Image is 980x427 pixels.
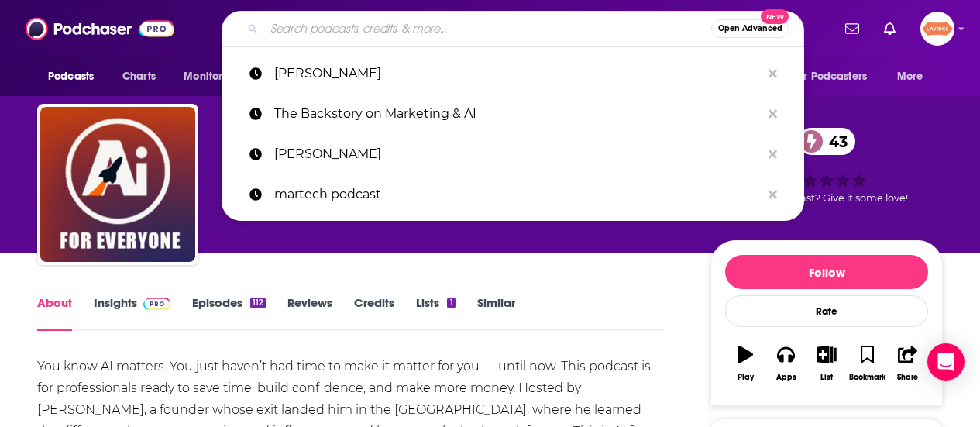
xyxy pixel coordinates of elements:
a: Charts [112,62,165,91]
input: Search podcasts, credits, & more... [264,16,711,41]
button: open menu [173,62,259,91]
a: The Backstory on Marketing & AI [222,94,804,134]
span: Good podcast? Give it some love! [745,192,908,204]
div: Share [897,373,918,382]
p: Harrison Painter [274,53,761,94]
span: Podcasts [48,66,94,88]
span: Monitoring [184,66,239,88]
div: Rate [725,295,928,327]
a: martech podcast [222,174,804,215]
button: Open AdvancedNew [711,19,789,38]
div: Play [738,373,754,382]
div: 43Good podcast? Give it some love! [710,118,943,214]
a: Credits [354,295,394,331]
img: Podchaser Pro [143,298,170,310]
a: [PERSON_NAME] [222,134,804,174]
img: AI for Everyone Podcast [40,107,195,262]
button: Show profile menu [920,12,954,46]
a: Show notifications dropdown [839,15,865,42]
div: List [820,373,833,382]
button: Bookmark [847,336,887,391]
button: Play [725,336,765,391]
button: open menu [886,62,943,91]
span: Charts [122,66,156,88]
div: 1 [447,298,455,308]
span: Logged in as brookesanches [920,12,954,46]
span: For Podcasters [793,66,867,88]
button: open menu [782,62,889,91]
a: Show notifications dropdown [878,15,902,42]
a: About [37,295,72,331]
button: Share [888,336,928,391]
a: Similar [477,295,515,331]
p: The Backstory on Marketing & AI [274,94,761,134]
img: Podchaser - Follow, Share and Rate Podcasts [26,14,174,43]
img: User Profile [920,12,954,46]
a: Reviews [287,295,332,331]
button: List [806,336,847,391]
a: [PERSON_NAME] [222,53,804,94]
a: 43 [798,128,855,155]
span: More [897,66,923,88]
p: laura holka [274,134,761,174]
button: Follow [725,255,928,289]
div: Search podcasts, credits, & more... [222,11,804,46]
a: Lists1 [416,295,455,331]
span: New [761,9,789,24]
div: 112 [250,298,266,308]
a: InsightsPodchaser Pro [94,295,170,331]
span: Open Advanced [718,25,782,33]
button: open menu [37,62,114,91]
div: Bookmark [849,373,885,382]
div: Apps [776,373,796,382]
p: martech podcast [274,174,761,215]
button: Apps [765,336,806,391]
span: 43 [813,128,855,155]
a: Episodes112 [192,295,266,331]
div: Open Intercom Messenger [927,343,965,381]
